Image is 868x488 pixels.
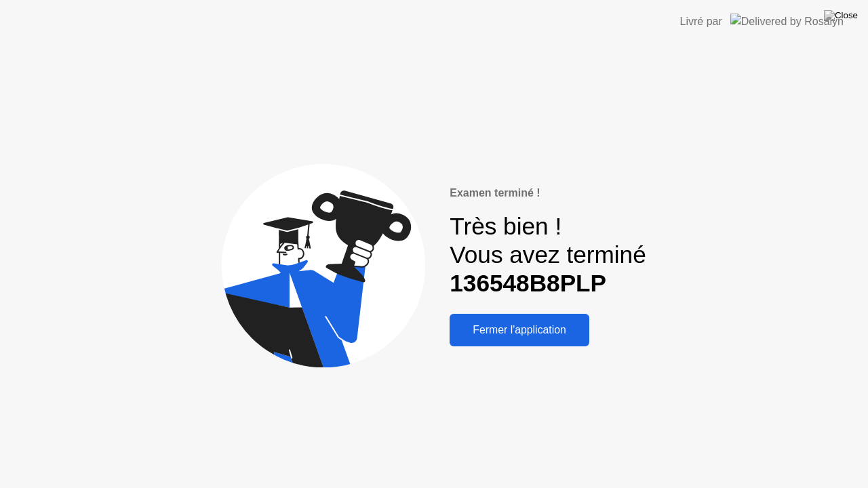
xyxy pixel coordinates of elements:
div: Très bien ! Vous avez terminé [450,212,646,298]
div: Fermer l'application [454,324,585,336]
img: Close [824,10,858,21]
div: Livré par [680,14,722,30]
b: 136548B8PLP [450,270,606,296]
button: Fermer l'application [450,314,589,346]
div: Examen terminé ! [450,185,646,201]
img: Delivered by Rosalyn [730,14,844,29]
